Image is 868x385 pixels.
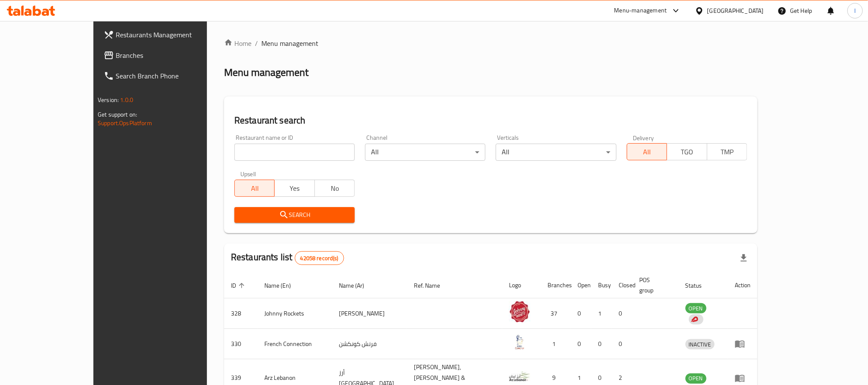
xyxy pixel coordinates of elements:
[667,143,707,160] button: TGO
[339,280,376,291] span: Name (Ar)
[231,280,247,291] span: ID
[633,135,654,141] label: Delivery
[571,272,591,298] th: Open
[711,146,744,158] span: TMP
[257,329,332,359] td: French Connection
[295,254,344,262] span: 42058 record(s)
[224,298,257,329] td: 328
[689,314,703,325] div: Indicates that the vendor menu management has been moved to DH Catalog service
[261,38,318,48] span: Menu management
[571,329,591,359] td: 0
[496,144,616,161] div: All
[627,143,667,160] button: All
[224,66,308,79] h2: Menu management
[591,298,612,329] td: 1
[98,117,152,129] a: Support.OpsPlatform
[541,272,571,298] th: Branches
[116,71,231,81] span: Search Branch Phone
[685,303,706,313] div: OPEN
[685,373,706,383] span: OPEN
[116,50,231,60] span: Branches
[591,272,612,298] th: Busy
[234,180,275,197] button: All
[685,340,715,349] span: INACTIVE
[728,272,757,298] th: Action
[97,24,238,45] a: Restaurants Management
[318,182,351,195] span: No
[332,298,407,329] td: [PERSON_NAME]
[295,251,344,265] div: Total records count
[224,38,757,48] nav: breadcrumb
[541,329,571,359] td: 1
[224,329,257,359] td: 330
[274,180,314,197] button: Yes
[241,210,348,220] span: Search
[509,331,530,353] img: French Connection
[97,66,238,86] a: Search Branch Phone
[631,146,664,158] span: All
[240,171,256,177] label: Upsell
[614,6,667,16] div: Menu-management
[733,248,754,268] div: Export file
[612,272,632,298] th: Closed
[707,6,764,15] div: [GEOGRAPHIC_DATA]
[314,180,355,197] button: No
[541,298,571,329] td: 37
[591,329,612,359] td: 0
[278,182,311,195] span: Yes
[234,144,355,161] input: Search for restaurant name or ID..
[735,373,751,383] div: Menu
[685,339,715,349] div: INACTIVE
[685,304,706,313] span: OPEN
[238,182,271,195] span: All
[365,144,485,161] div: All
[234,114,747,127] h2: Restaurant search
[509,301,530,322] img: Johnny Rockets
[120,94,133,105] span: 1.0.0
[854,6,856,15] span: l
[98,94,119,105] span: Version:
[257,298,332,329] td: Johnny Rockets
[97,45,238,66] a: Branches
[414,280,451,291] span: Ref. Name
[691,316,698,323] img: delivery hero logo
[255,38,258,48] li: /
[685,280,713,291] span: Status
[234,207,355,223] button: Search
[735,339,751,349] div: Menu
[231,251,344,265] h2: Restaurants list
[612,298,632,329] td: 0
[264,280,302,291] span: Name (En)
[98,109,137,120] span: Get support on:
[612,329,632,359] td: 0
[670,146,703,158] span: TGO
[116,30,231,40] span: Restaurants Management
[332,329,407,359] td: فرنش كونكشن
[502,272,541,298] th: Logo
[571,298,591,329] td: 0
[639,275,668,295] span: POS group
[707,143,747,160] button: TMP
